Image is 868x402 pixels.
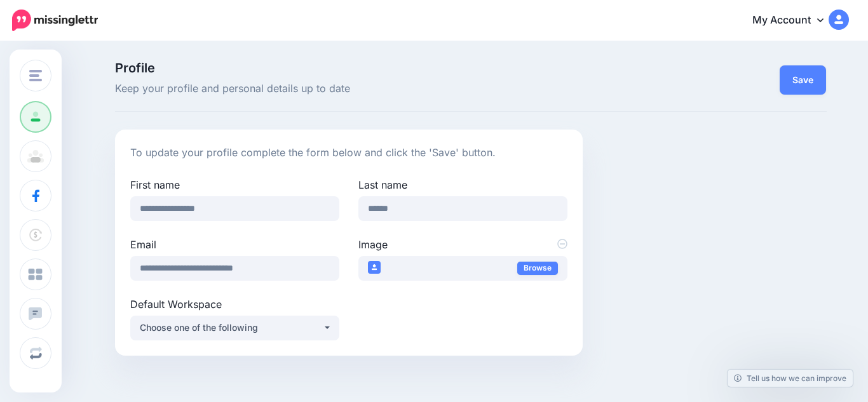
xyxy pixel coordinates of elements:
[130,177,339,192] label: First name
[740,5,849,36] a: My Account
[358,177,567,192] label: Last name
[130,237,339,252] label: Email
[358,237,567,252] label: Image
[368,261,381,274] img: user_default_image_thumb.png
[115,81,583,97] span: Keep your profile and personal details up to date
[140,320,323,335] div: Choose one of the following
[130,297,339,312] label: Default Workspace
[12,10,98,31] img: Missinglettr
[115,62,583,74] span: Profile
[517,262,558,275] a: Browse
[29,70,42,81] img: menu.png
[780,65,826,95] button: Save
[130,145,568,161] p: To update your profile complete the form below and click the 'Save' button.
[728,370,853,387] a: Tell us how we can improve
[130,316,339,340] button: Choose one of the following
